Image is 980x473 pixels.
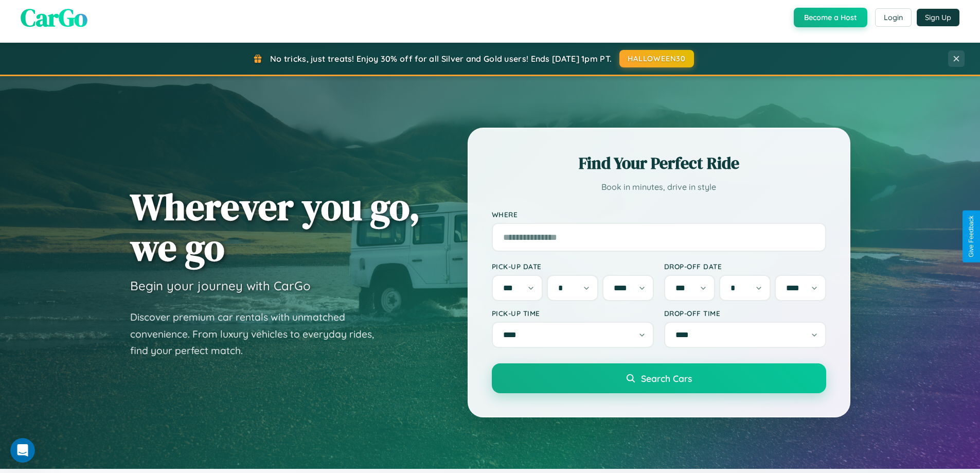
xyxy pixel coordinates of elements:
iframe: Intercom live chat [10,438,35,463]
button: HALLOWEEN30 [619,50,694,67]
h1: Wherever you go, we go [130,186,420,268]
label: Pick-up Time [492,309,654,318]
label: Pick-up Date [492,262,654,271]
label: Where [492,210,826,219]
label: Drop-off Date [664,262,826,271]
span: CarGo [21,1,87,34]
label: Drop-off Time [664,309,826,318]
button: Become a Host [794,8,867,27]
h3: Begin your journey with CarGo [130,278,311,293]
h2: Find Your Perfect Ride [492,152,826,174]
span: Search Cars [641,373,692,384]
span: No tricks, just treats! Enjoy 30% off for all Silver and Gold users! Ends [DATE] 1pm PT. [270,54,612,64]
button: Sign Up [917,9,959,26]
p: Book in minutes, drive in style [492,180,826,195]
button: Search Cars [492,363,826,393]
p: Discover premium car rentals with unmatched convenience. From luxury vehicles to everyday rides, ... [130,309,387,359]
div: Give Feedback [968,216,975,257]
button: Login [875,8,912,27]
